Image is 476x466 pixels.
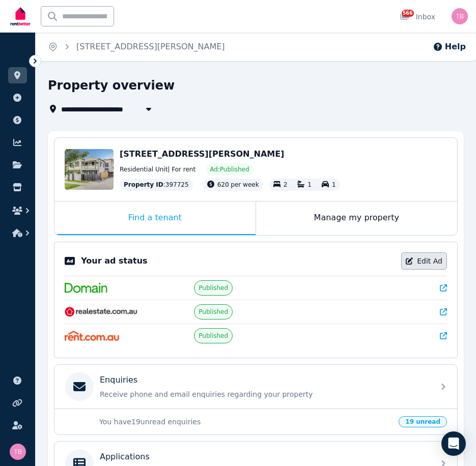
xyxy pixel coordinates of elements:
[124,181,163,189] span: Property ID
[284,181,288,188] span: 2
[100,451,150,463] p: Applications
[452,8,468,24] img: Tracy Barrett
[65,331,119,341] img: Rent.com.au
[76,42,225,51] a: [STREET_ADDRESS][PERSON_NAME]
[441,431,466,456] div: Open Intercom Messenger
[36,33,237,61] nav: Breadcrumb
[402,10,414,17] span: 566
[10,444,26,460] img: Tracy Barrett
[54,365,457,409] a: EnquiriesReceive phone and email enquiries regarding your property
[199,332,228,340] span: Published
[8,4,33,29] img: RentBetter
[81,255,147,267] p: Your ad status
[100,374,137,386] p: Enquiries
[217,181,259,188] span: 620 per week
[210,165,249,173] span: Ad: Published
[307,181,312,188] span: 1
[199,284,228,292] span: Published
[99,417,393,427] p: You have 19 unread enquiries
[199,308,228,316] span: Published
[399,416,447,427] span: 19 unread
[100,389,428,399] p: Receive phone and email enquiries regarding your property
[256,201,458,235] div: Manage my property
[48,77,175,94] h1: Property overview
[65,307,137,317] img: RealEstate.com.au
[120,179,193,191] div: : 397725
[120,165,195,173] span: Residential Unit | For rent
[120,149,284,159] span: [STREET_ADDRESS][PERSON_NAME]
[433,41,466,53] button: Help
[400,12,435,22] div: Inbox
[54,201,256,235] div: Find a tenant
[332,181,336,188] span: 1
[65,283,107,293] img: Domain.com.au
[401,252,447,270] a: Edit Ad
